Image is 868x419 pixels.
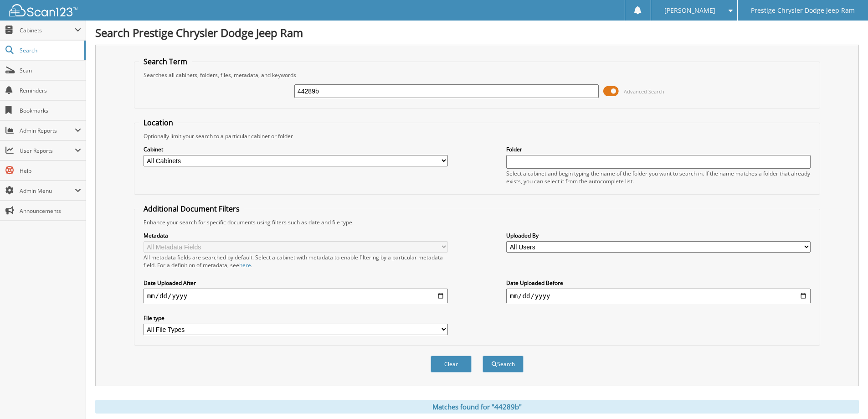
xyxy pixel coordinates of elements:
[95,25,859,40] h1: Search Prestige Chrysler Dodge Jeep Ram
[20,107,81,114] span: Bookmarks
[20,47,80,54] span: Search
[751,8,855,13] span: Prestige Chrysler Dodge Jeep Ram
[144,145,448,153] label: Cabinet
[144,279,448,287] label: Date Uploaded After
[506,279,811,287] label: Date Uploaded Before
[239,261,251,269] a: here
[139,204,244,214] legend: Additional Document Filters
[506,232,811,239] label: Uploaded By
[20,67,81,74] span: Scan
[506,289,811,303] input: end
[95,400,859,414] div: Matches found for "44289b"
[20,127,75,134] span: Admin Reports
[20,167,81,175] span: Help
[139,218,815,226] div: Enhance your search for specific documents using filters such as date and file type.
[20,26,75,34] span: Cabinets
[139,57,192,67] legend: Search Term
[431,356,472,372] button: Clear
[139,71,815,79] div: Searches all cabinets, folders, files, metadata, and keywords
[20,207,81,215] span: Announcements
[506,170,811,185] div: Select a cabinet and begin typing the name of the folder you want to search in. If the name match...
[20,187,75,195] span: Admin Menu
[664,8,715,13] span: [PERSON_NAME]
[483,356,524,372] button: Search
[9,4,77,16] img: scan123-logo-white.svg
[139,132,815,140] div: Optionally limit your search to a particular cabinet or folder
[139,118,178,128] legend: Location
[144,289,448,303] input: start
[20,87,81,94] span: Reminders
[144,253,448,269] div: All metadata fields are searched by default. Select a cabinet with metadata to enable filtering b...
[506,145,811,153] label: Folder
[20,147,75,155] span: User Reports
[624,88,664,95] span: Advanced Search
[144,232,448,239] label: Metadata
[144,314,448,322] label: File type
